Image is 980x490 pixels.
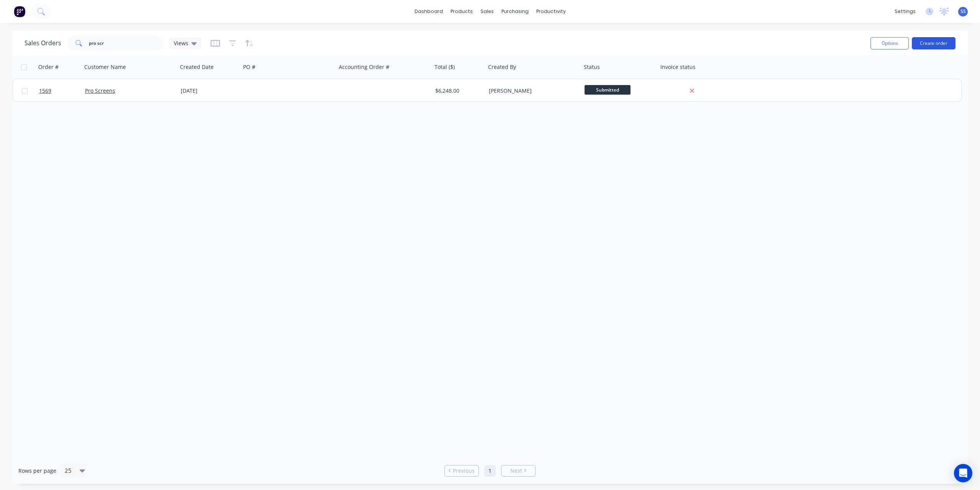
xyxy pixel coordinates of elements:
[489,87,574,95] div: [PERSON_NAME]
[960,8,966,15] span: SS
[584,63,600,71] div: Status
[89,36,163,51] input: Search...
[85,87,115,94] a: Pro Screens
[447,6,477,17] div: products
[174,39,188,47] span: Views
[39,79,85,102] a: 1569
[445,467,479,475] a: Previous page
[891,6,920,17] div: settings
[14,6,25,17] img: Factory
[243,63,255,71] div: PO #
[871,37,909,49] button: Options
[435,87,480,95] div: $6,248.00
[411,6,447,17] a: dashboard
[484,465,496,477] a: Page 1 is your current page
[477,6,498,17] div: sales
[501,467,535,475] a: Next page
[18,467,56,475] span: Rows per page
[181,87,238,95] div: [DATE]
[84,63,126,71] div: Customer Name
[339,63,389,71] div: Accounting Order #
[38,63,59,71] div: Order #
[39,87,51,95] span: 1569
[434,63,455,71] div: Total ($)
[912,37,955,49] button: Create order
[180,63,214,71] div: Created Date
[585,85,630,95] span: Submitted
[660,63,696,71] div: Invoice status
[954,464,972,482] div: Open Intercom Messenger
[453,467,475,475] span: Previous
[532,6,570,17] div: productivity
[510,467,522,475] span: Next
[24,39,61,47] h1: Sales Orders
[488,63,516,71] div: Created By
[498,6,532,17] div: purchasing
[441,465,539,477] ul: Pagination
